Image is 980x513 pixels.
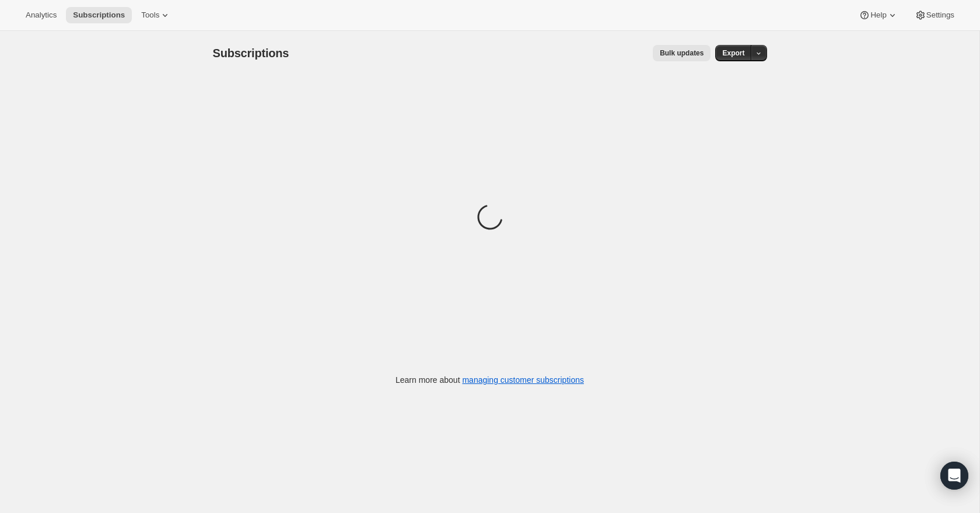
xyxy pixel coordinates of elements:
div: Open Intercom Messenger [940,462,968,490]
p: Learn more about [395,374,584,386]
span: Subscriptions [73,11,125,20]
a: managing customer subscriptions [462,375,584,385]
span: Export [722,48,744,58]
span: Tools [141,11,159,20]
button: Help [852,7,905,23]
span: Help [870,11,886,20]
button: Tools [134,7,178,23]
button: Subscriptions [66,7,132,23]
span: Subscriptions [213,47,289,60]
button: Bulk updates [653,45,710,61]
span: Settings [926,11,954,20]
button: Analytics [19,7,64,23]
button: Export [715,45,751,61]
span: Bulk updates [660,48,703,58]
button: Settings [908,7,961,23]
span: Analytics [26,11,57,20]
